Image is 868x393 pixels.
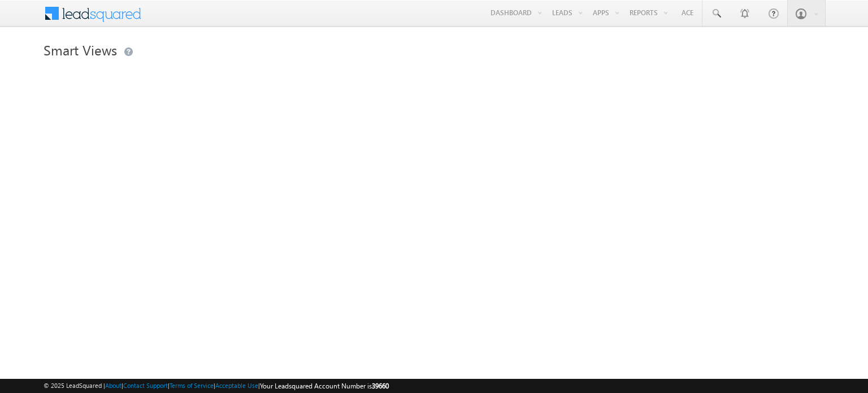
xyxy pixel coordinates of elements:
[170,382,214,389] a: Terms of Service
[44,41,117,59] span: Smart Views
[105,382,121,389] a: About
[215,382,258,389] a: Acceptable Use
[123,382,168,389] a: Contact Support
[372,382,389,390] span: 39660
[260,382,389,390] span: Your Leadsquared Account Number is
[44,381,389,391] span: © 2025 LeadSquared | | | | |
